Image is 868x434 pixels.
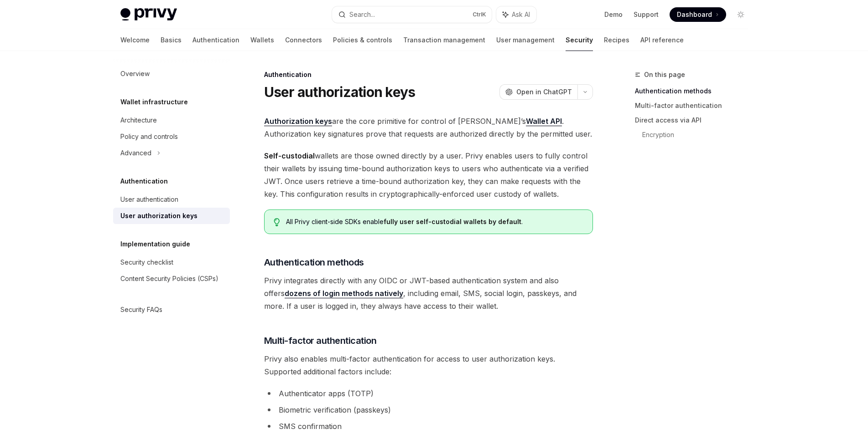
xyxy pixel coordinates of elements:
[264,403,593,416] li: Biometric verification (passkeys)
[473,11,486,18] span: Ctrl K
[264,352,593,378] span: Privy also enables multi-factor authentication for access to user authorization keys. Supported a...
[120,29,150,51] a: Welcome
[264,387,593,400] li: Authenticator apps (TOTP)
[332,6,492,23] button: Search...CtrlK
[120,304,162,315] div: Security FAQs
[120,210,198,221] div: User authorization keys
[120,239,190,250] h5: Implementation guide
[113,301,230,318] a: Security FAQs
[264,70,593,79] div: Authentication
[349,9,375,20] div: Search...
[286,217,583,226] div: All Privy client-side SDKs enable .
[264,274,593,312] span: Privy integrates directly with any OIDC or JWT-based authentication system and also offers , incl...
[512,10,530,19] span: Ask AI
[604,29,629,51] a: Recipes
[677,10,712,19] span: Dashboard
[120,131,178,142] div: Policy and controls
[113,208,230,224] a: User authorization keys
[120,176,168,187] h5: Authentication
[120,97,188,107] h5: Wallet infrastructure
[496,6,536,23] button: Ask AI
[264,420,593,433] li: SMS confirmation
[384,218,521,225] strong: fully user self-custodial wallets by default
[644,69,685,80] span: On this page
[642,128,755,142] a: Encryption
[274,218,280,226] svg: Tip
[285,29,322,51] a: Connectors
[250,29,274,51] a: Wallets
[264,334,377,347] span: Multi-factor authentication
[333,29,392,51] a: Policies & controls
[120,68,150,79] div: Overview
[635,113,755,128] a: Direct access via API
[264,115,593,140] span: are the core primitive for control of [PERSON_NAME]’s . Authorization key signatures prove that r...
[113,128,230,145] a: Policy and controls
[635,98,755,113] a: Multi-factor authentication
[670,7,726,22] a: Dashboard
[113,271,230,287] a: Content Security Policies (CSPs)
[264,256,364,269] span: Authentication methods
[604,10,623,19] a: Demo
[285,289,403,298] a: dozens of login methods natively
[516,87,572,97] span: Open in ChatGPT
[120,194,178,205] div: User authentication
[634,10,659,19] a: Support
[120,115,157,126] div: Architecture
[264,117,332,126] a: Authorization keys
[161,29,182,51] a: Basics
[120,257,173,268] div: Security checklist
[120,273,218,284] div: Content Security Policies (CSPs)
[192,29,239,51] a: Authentication
[566,29,593,51] a: Security
[113,66,230,82] a: Overview
[264,149,593,200] span: wallets are those owned directly by a user. Privy enables users to fully control their wallets by...
[113,191,230,208] a: User authentication
[635,84,755,98] a: Authentication methods
[264,84,416,100] h1: User authorization keys
[120,148,151,158] div: Advanced
[264,151,315,160] strong: Self-custodial
[499,84,577,100] button: Open in ChatGPT
[120,8,177,21] img: light logo
[733,7,748,22] button: Toggle dark mode
[496,29,555,51] a: User management
[403,29,485,51] a: Transaction management
[113,112,230,128] a: Architecture
[640,29,684,51] a: API reference
[526,117,562,126] a: Wallet API
[113,254,230,271] a: Security checklist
